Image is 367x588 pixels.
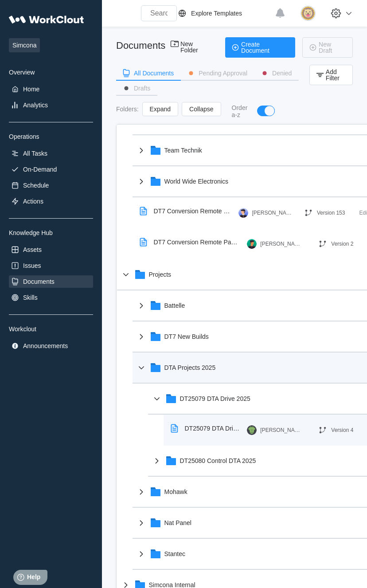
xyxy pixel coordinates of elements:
a: Assets [9,243,93,256]
div: Denied [272,70,292,76]
div: Battelle [164,302,185,309]
div: [PERSON_NAME] [260,427,300,433]
div: Stantec [164,550,185,557]
div: Assets [23,246,42,253]
div: [PERSON_NAME] [260,241,300,247]
div: Mohawk [164,488,187,495]
div: DT25079 DTA Drive 2025 [180,395,250,402]
button: All Documents [116,67,181,80]
div: Projects [149,271,172,278]
button: Pending Approval [181,67,254,80]
a: Skills [9,291,93,304]
div: Explore Templates [191,10,242,17]
button: Collapse [182,102,221,116]
div: DTA Projects 2025 [164,364,216,371]
span: Create Document [241,41,288,54]
div: DT7 Conversion Remote Panel [154,208,232,215]
a: Announcements [9,340,93,352]
img: lion.png [301,6,316,21]
a: Issues [9,259,93,272]
img: gator.png [247,425,257,435]
div: Schedule [23,182,49,189]
div: Overview [9,69,93,76]
div: DT7 Conversion Remote Panel Duplicate (2) [154,239,240,246]
span: Simcona [9,38,40,52]
div: Workclout [9,325,93,333]
button: New Folder [164,37,218,58]
a: Explore Templates [177,8,270,19]
div: Announcements [23,342,68,349]
a: All Tasks [9,147,93,160]
div: On-Demand [23,166,57,173]
div: All Documents [134,70,174,76]
div: World Wide Electronics [164,178,228,185]
div: DT7 New Builds [164,333,209,340]
div: DT25079 DTA Drive 2025 [185,425,240,432]
div: All Tasks [23,150,47,157]
button: Add Filter [309,65,353,85]
span: Add Filter [326,69,345,81]
div: Folders : [116,106,139,113]
div: Home [23,86,39,93]
div: Documents [23,278,55,285]
div: Nat Panel [164,519,191,526]
div: Drafts [134,85,150,91]
a: Actions [9,195,93,208]
span: New Folder [180,41,211,54]
div: Team Technik [164,147,202,154]
div: Operations [9,133,93,140]
div: Version 4 [331,427,353,433]
div: Actions [23,198,43,205]
div: Knowledge Hub [9,229,93,236]
div: Documents [116,40,164,51]
div: Issues [23,262,41,269]
span: New Draft [319,41,345,54]
a: Documents [9,275,93,288]
a: Analytics [9,99,93,111]
span: Expand [150,106,171,112]
input: Search WorkClout [141,5,177,21]
button: Drafts [116,82,157,95]
img: user.png [247,239,257,249]
a: Home [9,83,93,95]
button: Denied [254,67,299,80]
div: Pending Approval [199,70,247,76]
button: Expand [142,102,178,116]
div: Analytics [23,102,48,109]
span: Collapse [189,106,213,112]
div: Skills [23,294,38,301]
div: Order a-z [232,104,249,118]
div: DT25080 Control DTA 2025 [180,457,256,464]
div: Version 2 [331,241,353,247]
button: New Draft [302,37,353,58]
a: On-Demand [9,163,93,176]
button: Create Document [225,37,295,58]
div: Version 153 [317,210,345,216]
div: [PERSON_NAME] [252,210,292,216]
img: user-5.png [238,208,248,218]
a: Schedule [9,179,93,192]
